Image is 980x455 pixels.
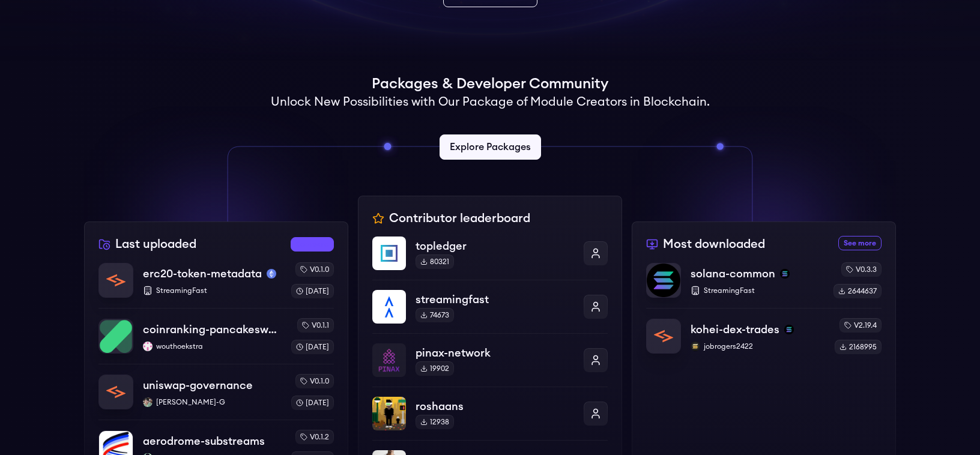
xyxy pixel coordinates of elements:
[841,262,882,277] div: v0.3.3
[839,318,882,333] div: v2.19.4
[143,342,153,351] img: wouthoekstra
[295,262,334,277] div: v0.1.0
[416,361,454,376] div: 19902
[372,343,406,377] img: pinax-network
[691,265,775,282] p: solana-common
[143,265,262,282] p: erc20-token-metadata
[416,255,454,269] div: 80321
[833,284,882,298] div: 2644637
[143,321,282,338] p: coinranking-pancakeswap-v3-forks
[143,397,282,407] p: [PERSON_NAME]-G
[416,415,454,429] div: 12938
[440,134,541,160] a: Explore Packages
[691,286,824,295] p: StreamingFast
[838,236,882,250] a: See more most downloaded packages
[780,269,790,279] img: solana
[691,342,825,351] p: jobrogers2422
[99,319,133,353] img: coinranking-pancakeswap-v3-forks
[416,291,574,308] p: streamingfast
[291,284,334,298] div: [DATE]
[143,342,282,351] p: wouthoekstra
[835,340,882,354] div: 2168995
[416,398,574,415] p: roshaans
[143,377,253,394] p: uniswap-governance
[267,269,276,279] img: mainnet
[691,342,700,351] img: jobrogers2422
[143,286,282,295] p: StreamingFast
[647,264,680,297] img: solana-common
[291,396,334,410] div: [DATE]
[372,237,406,270] img: topledger
[271,94,710,110] h2: Unlock New Possibilities with Our Package of Module Creators in Blockchain.
[98,364,334,420] a: uniswap-governanceuniswap-governanceAaditya-G[PERSON_NAME]-Gv0.1.0[DATE]
[98,308,334,364] a: coinranking-pancakeswap-v3-forkscoinranking-pancakeswap-v3-forkswouthoekstrawouthoekstrav0.1.1[DATE]
[291,237,334,252] a: See more recently uploaded packages
[647,319,680,353] img: kohei-dex-trades
[98,262,334,308] a: erc20-token-metadataerc20-token-metadatamainnetStreamingFastv0.1.0[DATE]
[372,333,608,387] a: pinax-networkpinax-network19902
[143,397,153,407] img: Aaditya-G
[416,308,454,322] div: 74673
[143,433,265,450] p: aerodrome-substreams
[372,280,608,333] a: streamingfaststreamingfast74673
[691,321,779,338] p: kohei-dex-trades
[297,318,334,333] div: v0.1.1
[416,345,574,361] p: pinax-network
[99,264,133,297] img: erc20-token-metadata
[372,290,406,324] img: streamingfast
[295,374,334,388] div: v0.1.0
[295,430,334,444] div: v0.1.2
[646,262,882,308] a: solana-commonsolana-commonsolanaStreamingFastv0.3.32644637
[784,325,794,334] img: solana
[372,387,608,440] a: roshaansroshaans12938
[291,340,334,354] div: [DATE]
[372,74,608,94] h1: Packages & Developer Community
[99,375,133,409] img: uniswap-governance
[646,308,882,354] a: kohei-dex-tradeskohei-dex-tradessolanajobrogers2422jobrogers2422v2.19.42168995
[372,397,406,430] img: roshaans
[372,237,608,280] a: topledgertopledger80321
[416,238,574,255] p: topledger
